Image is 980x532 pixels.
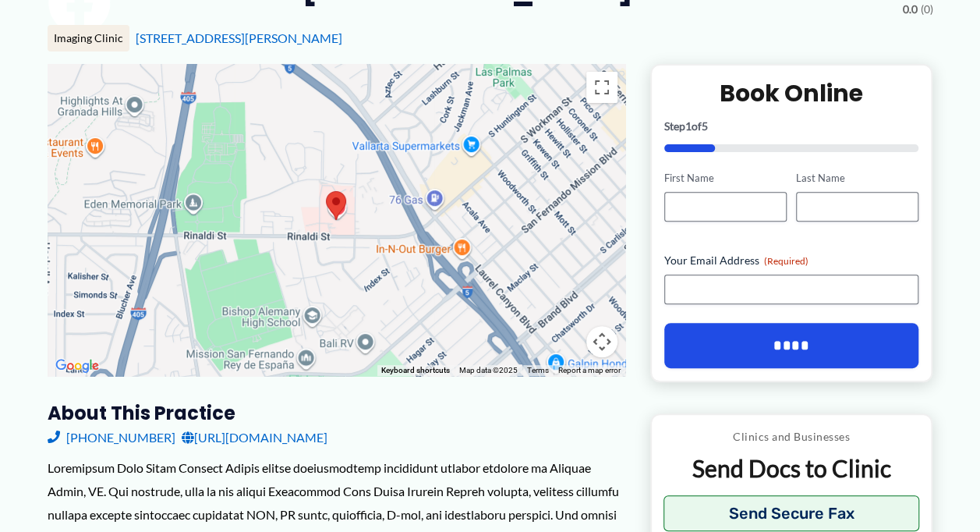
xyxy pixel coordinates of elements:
[459,366,518,374] span: Map data ©2025
[663,427,920,447] p: Clinics and Businesses
[51,356,103,376] img: Google
[182,426,327,449] a: [URL][DOMAIN_NAME]
[48,401,625,425] h3: About this practice
[664,253,919,268] label: Your Email Address
[586,326,617,357] button: Map camera controls
[558,366,621,374] a: Report a map error
[764,255,808,267] span: (Required)
[136,30,342,45] a: [STREET_ADDRESS][PERSON_NAME]
[663,453,920,484] p: Send Docs to Clinic
[48,426,175,449] a: [PHONE_NUMBER]
[664,121,919,132] p: Step of
[586,72,617,103] button: Toggle fullscreen view
[685,119,692,133] span: 1
[702,119,708,133] span: 5
[663,495,920,531] button: Send Secure Fax
[48,25,129,51] div: Imaging Clinic
[381,365,450,376] button: Keyboard shortcuts
[664,78,919,108] h2: Book Online
[527,366,549,374] a: Terms (opens in new tab)
[664,171,787,186] label: First Name
[796,171,918,186] label: Last Name
[51,356,103,376] a: Open this area in Google Maps (opens a new window)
